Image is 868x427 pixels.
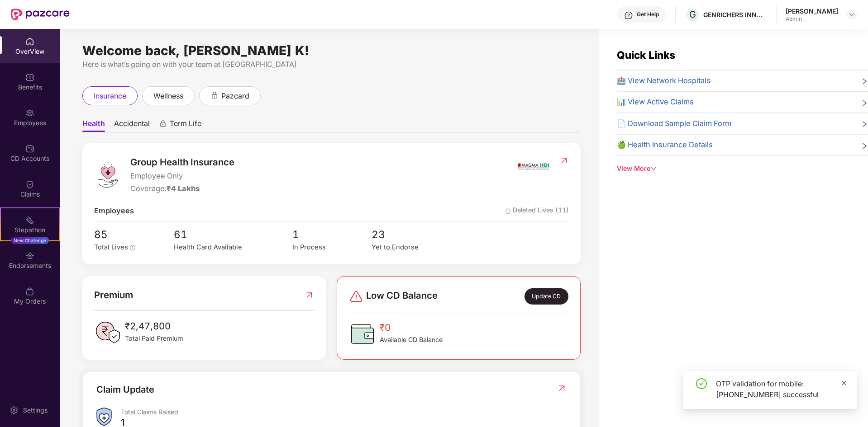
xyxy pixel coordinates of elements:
[505,205,569,217] span: Deleted Lives (11)
[372,242,451,253] div: Yet to Endorse
[25,73,34,82] img: svg+xml;base64,PHN2ZyBpZD0iQmVuZWZpdHMiIHhtbG5zPSJodHRwOi8vd3d3LnczLm9yZy8yMDAwL3N2ZyIgd2lkdGg9Ij...
[786,15,838,23] div: Admin
[153,90,183,102] span: wellness
[637,11,659,18] div: Get Help
[559,156,569,165] img: RedirectIcon
[94,161,121,188] img: logo
[11,237,49,244] div: New Challenge
[848,11,855,18] img: svg+xml;base64,PHN2ZyBpZD0iRHJvcGRvd24tMzJ4MzIiIHhtbG5zPSJodHRwOi8vd3d3LnczLm9yZy8yMDAwL3N2ZyIgd2...
[305,288,314,302] img: RedirectIcon
[716,378,846,400] div: OTP validation for mobile: [PHONE_NUMBER] successful
[366,288,438,305] span: Low CD Balance
[130,245,135,250] span: info-circle
[617,75,711,87] span: 🏥 View Network Hospitals
[159,120,167,128] div: animation
[617,118,731,130] span: 📄 Download Sample Claim Form
[516,155,550,178] img: insurerIcon
[125,333,183,343] span: Total Paid Premium
[94,226,153,243] span: 85
[703,10,767,19] div: GENRICHERS INNOVATIONS PRIVATE LIMITED
[557,384,567,393] img: RedirectIcon
[94,243,128,251] span: Total Lives
[841,380,847,386] span: close
[349,320,376,347] img: CDBalanceIcon
[94,90,126,102] span: insurance
[167,184,200,193] span: ₹4 Lakhs
[130,183,234,195] div: Coverage:
[25,216,34,225] img: svg+xml;base64,PHN2ZyB4bWxucz0iaHR0cDovL3d3dy53My5vcmcvMjAwMC9zdmciIHdpZHRoPSIyMSIgaGVpZ2h0PSIyMC...
[10,406,19,415] img: svg+xml;base64,PHN2ZyBpZD0iU2V0dGluZy0yMHgyMCIgeG1sbnM9Imh0dHA6Ly93d3cudzMub3JnLzIwMDAvc3ZnIiB3aW...
[82,59,581,70] div: Here is what’s going on with your team at [GEOGRAPHIC_DATA]
[94,288,133,302] span: Premium
[82,119,105,132] span: Health
[94,205,134,217] span: Employees
[617,139,713,151] span: 🍏 Health Insurance Details
[696,378,707,389] span: check-circle
[292,226,372,243] span: 1
[170,119,201,132] span: Term Life
[349,289,363,304] img: svg+xml;base64,PHN2ZyBpZD0iRGFuZ2VyLTMyeDMyIiB4bWxucz0iaHR0cDovL3d3dy53My5vcmcvMjAwMC9zdmciIHdpZH...
[130,170,234,182] span: Employee Only
[82,47,581,54] div: Welcome back, [PERSON_NAME] K!
[292,242,372,253] div: In Process
[380,335,443,345] span: Available CD Balance
[25,108,34,117] img: svg+xml;base64,PHN2ZyBpZD0iRW1wbG95ZWVzIiB4bWxucz0iaHR0cDovL3d3dy53My5vcmcvMjAwMC9zdmciIHdpZHRoPS...
[25,37,34,46] img: svg+xml;base64,PHN2ZyBpZD0iSG9tZSIgeG1sbnM9Imh0dHA6Ly93d3cudzMub3JnLzIwMDAvc3ZnIiB3aWR0aD0iMjAiIG...
[617,164,868,174] div: View More
[94,319,121,346] img: PaidPremiumIcon
[861,120,868,130] span: right
[174,242,292,253] div: Health Card Available
[125,319,183,333] span: ₹2,47,800
[114,119,150,132] span: Accidental
[380,320,443,335] span: ₹0
[861,98,868,108] span: right
[617,96,694,108] span: 📊 View Active Claims
[25,144,34,153] img: svg+xml;base64,PHN2ZyBpZD0iQ0RfQWNjb3VudHMiIGRhdGEtbmFtZT0iQ0QgQWNjb3VudHMiIHhtbG5zPSJodHRwOi8vd3...
[96,408,112,426] img: ClaimsSummaryIcon
[650,165,657,172] span: down
[130,155,234,169] span: Group Health Insurance
[786,7,838,15] div: [PERSON_NAME]
[861,141,868,151] span: right
[96,383,154,397] div: Claim Update
[11,9,70,20] img: New Pazcare Logo
[174,226,292,243] span: 61
[861,77,868,87] span: right
[20,406,50,415] div: Settings
[210,91,219,99] div: animation
[25,287,34,296] img: svg+xml;base64,PHN2ZyBpZD0iTXlfT3JkZXJzIiBkYXRhLW5hbWU9Ik15IE9yZGVycyIgeG1sbnM9Imh0dHA6Ly93d3cudz...
[25,180,34,189] img: svg+xml;base64,PHN2ZyBpZD0iQ2xhaW0iIHhtbG5zPSJodHRwOi8vd3d3LnczLm9yZy8yMDAwL3N2ZyIgd2lkdGg9IjIwIi...
[624,11,633,20] img: svg+xml;base64,PHN2ZyBpZD0iSGVscC0zMngzMiIgeG1sbnM9Imh0dHA6Ly93d3cudzMub3JnLzIwMDAvc3ZnIiB3aWR0aD...
[121,408,567,416] div: Total Claims Raised
[617,49,675,61] span: Quick Links
[525,288,568,305] div: Update CD
[505,208,511,214] img: deleteIcon
[25,251,34,260] img: svg+xml;base64,PHN2ZyBpZD0iRW5kb3JzZW1lbnRzIiB4bWxucz0iaHR0cDovL3d3dy53My5vcmcvMjAwMC9zdmciIHdpZH...
[1,225,59,235] div: Stepathon
[221,90,249,102] span: pazcard
[372,226,451,243] span: 23
[689,9,696,20] span: G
